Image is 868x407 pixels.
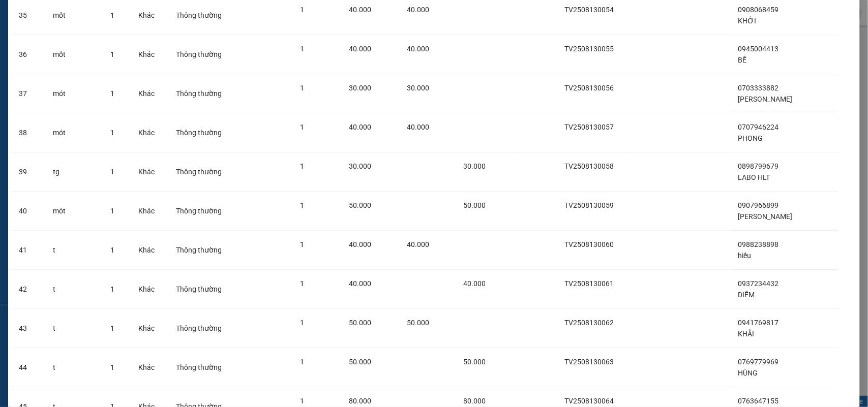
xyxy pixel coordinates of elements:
[300,201,304,209] span: 1
[300,123,304,131] span: 1
[110,363,114,371] span: 1
[564,397,614,405] span: TV2508130064
[738,212,793,221] span: [PERSON_NAME]
[45,270,102,309] td: t
[349,279,371,288] span: 40.000
[130,309,168,348] td: Khác
[11,192,45,231] td: 40
[130,152,168,192] td: Khác
[130,192,168,231] td: Khác
[738,358,779,366] span: 0769779969
[407,6,429,14] span: 40.000
[168,309,240,348] td: Thông thường
[564,319,614,327] span: TV2508130062
[130,113,168,152] td: Khác
[738,6,779,14] span: 0908068459
[738,201,779,209] span: 0907966899
[463,162,486,170] span: 30.000
[11,309,45,348] td: 43
[300,397,304,405] span: 1
[463,279,486,288] span: 40.000
[349,84,371,92] span: 30.000
[738,45,779,53] span: 0945004413
[349,240,371,248] span: 40.000
[168,113,240,152] td: Thông thường
[349,123,371,131] span: 40.000
[407,45,429,53] span: 40.000
[13,13,64,64] img: logo.jpg
[300,6,304,14] span: 1
[349,319,371,327] span: 50.000
[130,270,168,309] td: Khác
[130,231,168,270] td: Khác
[564,123,614,131] span: TV2508130057
[11,152,45,192] td: 39
[45,113,102,152] td: mót
[738,291,755,299] span: DIỄM
[349,201,371,209] span: 50.000
[110,168,114,176] span: 1
[738,95,793,103] span: [PERSON_NAME]
[738,369,758,377] span: HÙNG
[300,45,304,53] span: 1
[349,45,371,53] span: 40.000
[738,319,779,327] span: 0941769817
[95,25,425,38] li: 26 Phó Cơ Điều, Phường 12
[95,38,425,50] li: Hotline: 02839552959
[11,231,45,270] td: 41
[349,358,371,366] span: 50.000
[738,134,763,142] span: PHONG
[11,270,45,309] td: 42
[738,84,779,92] span: 0703333882
[110,11,114,19] span: 1
[564,84,614,92] span: TV2508130056
[110,246,114,254] span: 1
[564,45,614,53] span: TV2508130055
[110,324,114,332] span: 1
[738,17,757,25] span: KHỞI
[564,201,614,209] span: TV2508130059
[110,50,114,58] span: 1
[110,285,114,293] span: 1
[738,252,752,260] span: hiếu
[300,279,304,288] span: 1
[463,397,486,405] span: 80.000
[300,358,304,366] span: 1
[407,240,429,248] span: 40.000
[168,270,240,309] td: Thông thường
[564,279,614,288] span: TV2508130061
[45,348,102,387] td: t
[463,201,486,209] span: 50.000
[168,35,240,74] td: Thông thường
[300,240,304,248] span: 1
[45,192,102,231] td: mót
[11,74,45,113] td: 37
[738,173,770,181] span: LABO HLT
[407,319,429,327] span: 50.000
[110,89,114,98] span: 1
[11,113,45,152] td: 38
[564,6,614,14] span: TV2508130054
[349,397,371,405] span: 80.000
[11,348,45,387] td: 44
[407,84,429,92] span: 30.000
[110,129,114,137] span: 1
[45,74,102,113] td: mót
[738,240,779,248] span: 0988238898
[738,123,779,131] span: 0707946224
[564,240,614,248] span: TV2508130060
[300,319,304,327] span: 1
[407,123,429,131] span: 40.000
[110,207,114,215] span: 1
[45,309,102,348] td: t
[168,231,240,270] td: Thông thường
[11,35,45,74] td: 36
[168,348,240,387] td: Thông thường
[738,330,755,338] span: KHẢI
[300,84,304,92] span: 1
[168,74,240,113] td: Thông thường
[300,162,304,170] span: 1
[45,231,102,270] td: t
[564,162,614,170] span: TV2508130058
[130,74,168,113] td: Khác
